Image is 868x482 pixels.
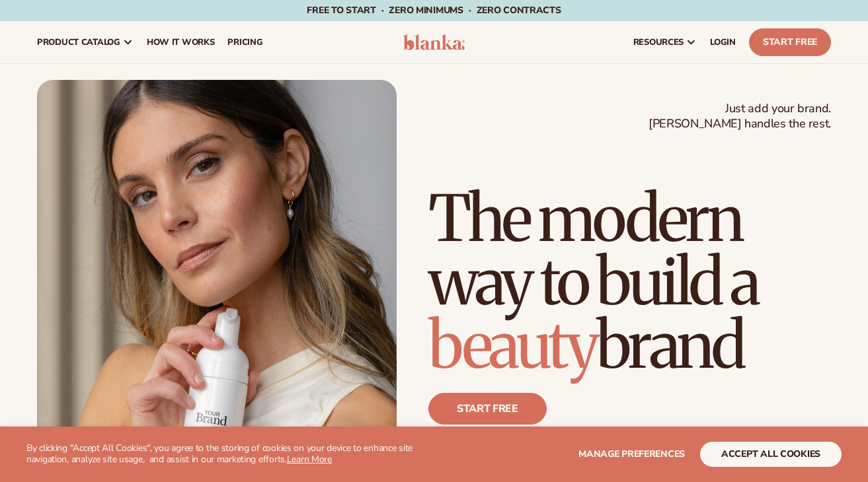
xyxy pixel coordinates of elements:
a: How It Works [140,21,221,63]
a: Learn More [287,453,332,465]
span: How It Works [147,37,215,48]
span: LOGIN [710,37,736,48]
a: LOGIN [703,21,742,63]
button: accept all cookies [700,442,842,467]
span: Just add your brand. [PERSON_NAME] handles the rest. [649,101,831,132]
h1: The modern way to build a brand [428,187,831,377]
span: resources [633,37,684,48]
span: beauty [428,306,596,385]
a: Start Free [749,28,831,56]
span: Manage preferences [578,448,685,460]
img: logo [403,34,465,50]
span: pricing [227,37,262,48]
a: Start free [428,393,547,425]
span: Free to start · ZERO minimums · ZERO contracts [307,4,561,17]
a: resources [627,21,703,63]
p: By clicking "Accept All Cookies", you agree to the storing of cookies on your device to enhance s... [26,443,417,465]
button: Manage preferences [578,442,685,467]
a: pricing [221,21,269,63]
span: product catalog [37,37,120,48]
a: product catalog [30,21,140,63]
